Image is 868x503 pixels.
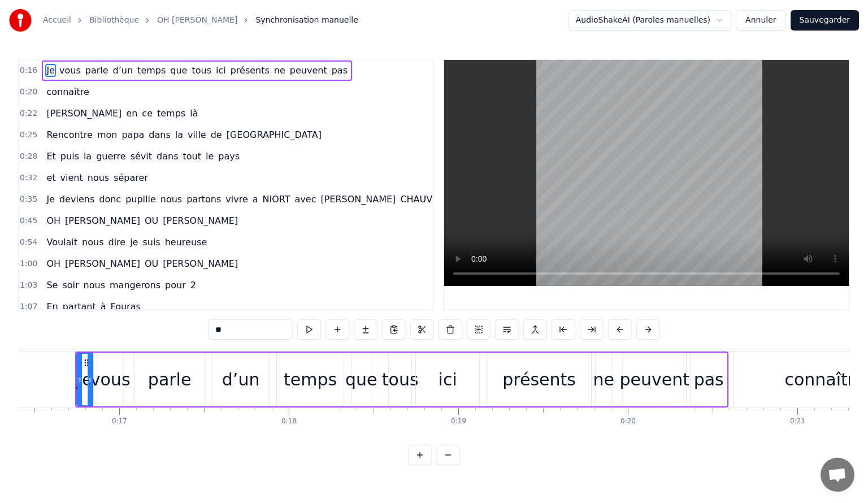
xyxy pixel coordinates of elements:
span: tous [190,64,212,77]
div: tous [382,367,419,392]
span: [PERSON_NAME] [64,214,141,227]
button: Annuler [736,10,785,31]
div: d’un [222,367,260,392]
span: donc [98,193,122,206]
span: NIORT [262,193,292,206]
div: Je [77,367,92,392]
span: ville [186,128,207,141]
span: Rencontre [45,128,93,141]
span: pour [164,279,187,292]
span: 2 [189,279,197,292]
span: pupille [124,193,157,206]
div: peuvent [619,367,689,392]
span: Synchronisation manuelle [255,15,358,26]
span: temps [136,64,167,77]
span: nous [83,279,106,292]
span: à [99,300,107,313]
span: mangerons [108,279,162,292]
span: la [174,128,184,141]
span: soir [61,279,80,292]
span: 0:25 [20,129,37,141]
span: [PERSON_NAME] [162,257,239,270]
span: 1:03 [20,280,37,291]
span: en [125,107,138,120]
span: Et [45,150,57,163]
span: a [251,193,259,206]
span: nous [86,171,110,184]
span: pas [331,64,349,77]
span: En [45,300,59,313]
span: 0:45 [20,215,37,227]
span: Je [45,64,56,77]
span: partons [185,193,222,206]
span: 0:32 [20,172,37,184]
span: le [205,150,215,163]
span: CHAUVET [399,193,445,206]
span: pays [217,150,241,163]
div: connaître [784,367,865,392]
span: deviens [58,193,96,206]
div: 0:18 [281,417,297,426]
span: OH [45,214,62,227]
div: ne [593,367,614,392]
span: vous [58,64,82,77]
span: Voulait [45,236,79,249]
span: [GEOGRAPHIC_DATA] [225,128,323,141]
span: de [210,128,223,141]
a: Bibliothèque [89,15,139,26]
span: là [189,107,199,120]
span: nous [81,236,105,249]
span: vivre [224,193,249,206]
span: heureuse [164,236,209,249]
span: Je [45,193,56,206]
div: pas [694,367,724,392]
span: puis [59,150,80,163]
span: dire [107,236,127,249]
span: 1:00 [20,258,37,270]
span: mon [96,128,119,141]
span: Fouras [110,300,142,313]
div: parle [148,367,192,392]
span: suis [141,236,161,249]
span: 0:35 [20,194,37,205]
span: guerre [95,150,127,163]
div: temps [284,367,337,392]
span: nous [159,193,183,206]
div: 0:21 [790,417,805,426]
span: sévit [129,150,153,163]
span: avec [294,193,318,206]
span: je [129,236,139,249]
span: connaître [45,85,90,98]
span: dans [155,150,179,163]
a: Ouvrir le chat [821,458,854,492]
img: youka [9,9,32,32]
a: Accueil [43,15,71,26]
span: la [83,150,93,163]
span: 0:16 [20,65,37,76]
span: ce [141,107,154,120]
span: [PERSON_NAME] [162,214,239,227]
div: 0:17 [112,417,127,426]
span: 0:54 [20,237,37,248]
span: Se [45,279,59,292]
span: [PERSON_NAME] [45,107,123,120]
a: OH [PERSON_NAME] [157,15,237,26]
span: tout [182,150,202,163]
button: Sauvegarder [791,10,859,31]
span: parle [84,64,110,77]
span: temps [156,107,186,120]
span: que [169,64,188,77]
span: 1:07 [20,301,37,313]
div: ici [439,367,457,392]
span: et [45,171,57,184]
span: [PERSON_NAME] [64,257,141,270]
span: vient [59,171,84,184]
span: 0:28 [20,151,37,162]
span: peuvent [289,64,328,77]
span: ne [273,64,287,77]
span: ici [215,64,227,77]
div: présents [502,367,576,392]
span: d’un [112,64,134,77]
span: OU [144,257,159,270]
span: [PERSON_NAME] [319,193,397,206]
